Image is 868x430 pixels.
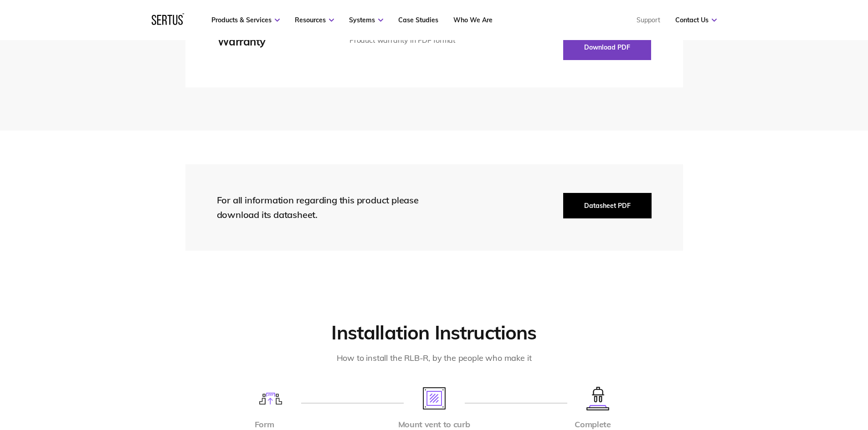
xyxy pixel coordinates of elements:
a: Case Studies [398,16,438,24]
a: Support [637,16,660,24]
a: Resources [295,16,334,24]
div: For all information regarding this product please download its datasheet. [217,193,436,222]
div: Product warranty in PDF format [349,35,500,46]
iframe: Chat Widget [704,324,868,430]
button: Download PDF [563,35,651,60]
div: How to install the RLB-R, by the people who make it [284,352,585,365]
h2: Installation Instructions [185,321,683,345]
div: Warranty [217,35,322,48]
a: Products & Services [211,16,280,24]
div: Mount vent to curb [398,420,470,430]
button: Datasheet PDF [563,193,652,218]
a: Contact Us [675,16,717,24]
a: Who We Are [453,16,493,24]
a: Systems [349,16,383,24]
